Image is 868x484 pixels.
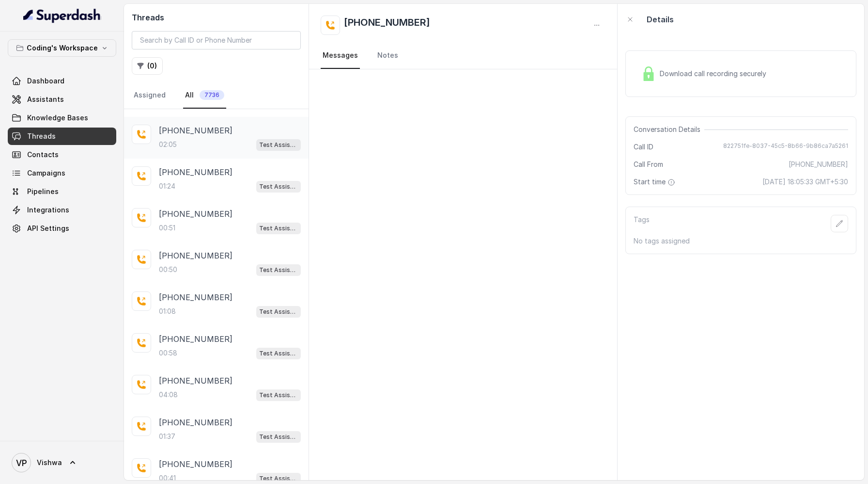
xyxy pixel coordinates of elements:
[259,349,298,358] p: Test Assistant-3
[723,142,848,152] span: 822751fe-8037-45c5-8b66-9b86ca7a5261
[159,473,176,483] p: 00:41
[647,14,674,25] p: Details
[641,66,656,81] img: Lock Icon
[159,348,177,358] p: 00:58
[159,181,175,191] p: 01:24
[23,8,101,23] img: light.svg
[159,432,175,441] p: 01:37
[159,265,177,274] p: 00:50
[159,390,178,400] p: 04:08
[259,432,298,442] p: Test Assistant-3
[183,82,226,109] a: All7736
[159,375,232,387] p: [PHONE_NUMBER]
[27,95,64,104] span: Assistants
[259,474,298,484] p: Test Assistant-3
[159,125,232,136] p: [PHONE_NUMBER]
[8,220,116,237] a: API Settings
[159,223,175,233] p: 00:51
[159,458,232,470] p: [PHONE_NUMBER]
[634,142,653,152] span: Call ID
[132,12,301,23] h2: Threads
[8,109,116,127] a: Knowledge Bases
[27,187,59,196] span: Pipelines
[344,16,430,35] h2: [PHONE_NUMBER]
[762,177,848,187] span: [DATE] 18:05:33 GMT+5:30
[259,182,298,192] p: Test Assistant-3
[27,113,88,123] span: Knowledge Bases
[159,250,232,261] p: [PHONE_NUMBER]
[27,42,98,54] p: Coding's Workspace
[8,146,116,163] a: Contacts
[159,333,232,345] p: [PHONE_NUMBER]
[259,265,298,275] p: Test Assistant-3
[27,131,56,141] span: Threads
[159,307,176,316] p: 01:08
[159,140,177,149] p: 02:05
[321,43,605,69] nav: Tabs
[8,183,116,200] a: Pipelines
[27,150,59,160] span: Contacts
[159,291,232,303] p: [PHONE_NUMBER]
[8,201,116,219] a: Integrations
[159,166,232,178] p: [PHONE_NUMBER]
[660,69,770,79] span: Download call recording securely
[375,43,400,69] a: Notes
[159,208,232,220] p: [PHONE_NUMBER]
[27,168,65,178] span: Campaigns
[132,57,163,75] button: (0)
[27,224,69,233] span: API Settings
[8,91,116,108] a: Assistants
[8,164,116,182] a: Campaigns
[132,82,168,109] a: Assigned
[8,72,116,90] a: Dashboard
[789,160,848,169] span: [PHONE_NUMBER]
[634,160,663,169] span: Call From
[27,205,69,215] span: Integrations
[16,458,27,468] text: VP
[37,458,62,468] span: Vishwa
[634,177,677,187] span: Start time
[8,39,116,57] button: Coding's Workspace
[634,236,848,246] p: No tags assigned
[634,125,704,134] span: Conversation Details
[321,43,360,69] a: Messages
[259,307,298,317] p: Test Assistant-3
[159,417,232,428] p: [PHONE_NUMBER]
[259,140,298,150] p: Test Assistant-3
[132,82,301,109] nav: Tabs
[634,215,650,232] p: Tags
[27,76,64,86] span: Dashboard
[8,449,116,476] a: Vishwa
[259,224,298,233] p: Test Assistant-3
[200,90,224,100] span: 7736
[8,128,116,145] a: Threads
[132,31,301,49] input: Search by Call ID or Phone Number
[259,390,298,400] p: Test Assistant-3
